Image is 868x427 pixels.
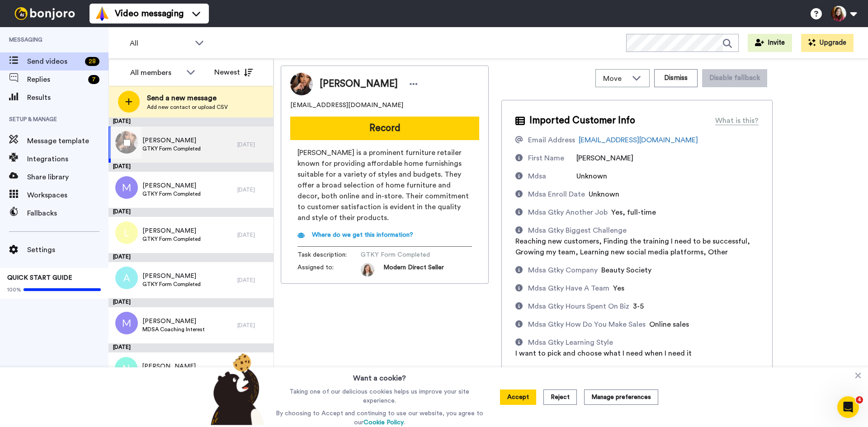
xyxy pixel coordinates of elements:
[142,272,201,281] span: [PERSON_NAME]
[528,207,608,218] div: Mdsa Gtky Another Job
[108,253,274,262] div: [DATE]
[208,63,259,81] button: Newest
[290,73,313,95] img: Image of Ashley
[142,190,201,197] span: GTKY Form Completed
[115,267,138,289] img: a.png
[274,409,486,427] p: By choosing to Accept and continuing to use our website, you agree to our .
[7,275,72,281] span: QUICK START GUIDE
[528,301,629,312] div: Mdsa Gtky Hours Spent On Biz
[142,235,201,243] span: GTKY Form Completed
[528,265,598,276] div: Mdsa Gtky Company
[576,173,607,180] span: Unknown
[297,263,361,277] span: Assigned to:
[856,396,863,404] span: 4
[654,69,698,87] button: Dismiss
[130,38,190,49] span: All
[801,34,854,52] button: Upgrade
[528,189,585,200] div: Mdsa Enroll Date
[108,298,274,307] div: [DATE]
[142,326,205,333] span: MDSA Coaching Interest
[147,93,228,103] span: Send a new message
[115,176,138,199] img: m.png
[27,208,108,219] span: Fallbacks
[85,57,99,66] div: 28
[290,117,479,140] button: Record
[297,147,472,223] span: [PERSON_NAME] is a prominent furniture retailer known for providing affordable home furnishings s...
[320,77,398,91] span: [PERSON_NAME]
[579,136,698,144] a: [EMAIL_ADDRESS][DOMAIN_NAME]
[837,396,859,418] iframe: Intercom live chat
[633,303,644,310] span: 3-5
[130,67,182,78] div: All members
[528,225,627,236] div: Mdsa Gtky Biggest Challenge
[27,92,108,103] span: Results
[290,101,403,110] span: [EMAIL_ADDRESS][DOMAIN_NAME]
[611,209,656,216] span: Yes, full-time
[115,221,138,244] img: l.png
[515,350,692,357] span: I want to pick and choose what I need when I need it
[27,74,85,85] span: Replies
[353,367,406,384] h3: Want a cookie?
[147,103,228,111] span: Add new contact or upload CSV
[383,263,444,277] span: Modern Direct Seller
[27,172,108,183] span: Share library
[529,114,635,127] span: Imported Customer Info
[142,281,201,288] span: GTKY Form Completed
[528,283,609,294] div: Mdsa Gtky Have A Team
[528,337,613,348] div: Mdsa Gtky Learning Style
[361,263,374,277] img: 6d1e4127-8ca4-4dab-8e0f-4673fa30d3e2-1672512970.jpg
[297,250,361,259] span: Task description :
[528,135,575,145] div: Email Address
[715,115,759,126] div: What is this?
[7,286,21,293] span: 100%
[142,362,233,371] span: [PERSON_NAME]
[142,136,201,145] span: [PERSON_NAME]
[27,56,81,67] span: Send videos
[543,389,577,405] button: Reject
[274,387,486,405] p: Taking one of our delicious cookies helps us improve your site experience.
[115,7,184,20] span: Video messaging
[11,7,79,20] img: bj-logo-header-white.svg
[203,353,269,425] img: bear-with-cookie.png
[142,317,205,326] span: [PERSON_NAME]
[528,171,546,182] div: Mdsa
[363,419,404,426] a: Cookie Policy
[27,154,108,164] span: Integrations
[589,191,619,198] span: Unknown
[237,322,269,329] div: [DATE]
[142,181,201,190] span: [PERSON_NAME]
[500,389,536,405] button: Accept
[601,267,651,274] span: Beauty Society
[108,117,274,127] div: [DATE]
[361,250,447,259] span: GTKY Form Completed
[115,357,137,380] img: n.png
[515,238,750,256] span: Reaching new customers, Finding the training I need to be successful, Growing my team, Learning n...
[237,231,269,239] div: [DATE]
[649,321,689,328] span: Online sales
[108,163,274,172] div: [DATE]
[27,244,108,255] span: Settings
[108,208,274,217] div: [DATE]
[702,69,767,87] button: Disable fallback
[88,75,99,84] div: 7
[603,73,627,84] span: Move
[142,226,201,235] span: [PERSON_NAME]
[27,190,108,201] span: Workspaces
[237,277,269,284] div: [DATE]
[613,285,624,292] span: Yes
[748,34,792,52] button: Invite
[528,153,564,164] div: First Name
[576,155,633,162] span: [PERSON_NAME]
[95,6,109,21] img: vm-color.svg
[528,319,646,330] div: Mdsa Gtky How Do You Make Sales
[312,232,413,238] span: Where do we get this information?
[27,136,108,146] span: Message template
[115,312,138,334] img: m.png
[108,343,274,352] div: [DATE]
[528,366,638,377] div: Mdsa Gtky Length In Direct Sales
[237,141,269,148] div: [DATE]
[142,145,201,152] span: GTKY Form Completed
[237,186,269,193] div: [DATE]
[584,389,658,405] button: Manage preferences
